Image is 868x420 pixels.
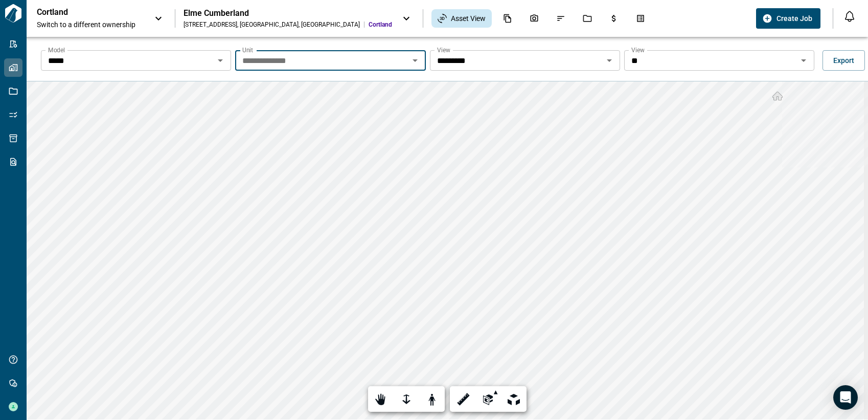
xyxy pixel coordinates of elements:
button: Open [796,53,811,68]
span: Cortland [369,20,392,29]
p: Cortland [37,7,129,17]
div: Photos [523,10,545,27]
span: Export [833,55,854,66]
div: Documents [497,10,518,27]
label: View [437,46,450,54]
div: Takeoff Center [630,10,651,27]
button: Open [213,53,227,68]
span: Asset View [451,13,486,24]
div: Budgets [603,10,625,27]
label: Unit [242,46,253,54]
button: Export [823,50,865,71]
span: Switch to a different ownership [37,19,144,30]
div: Asset View [431,9,492,28]
div: Jobs [577,10,598,27]
div: Open Intercom Messenger [833,385,858,410]
label: Model [48,46,65,54]
label: View [631,46,645,54]
div: Elme Cumberland [184,8,392,18]
button: Create Job [756,8,820,29]
button: Open [602,53,616,68]
div: [STREET_ADDRESS] , [GEOGRAPHIC_DATA] , [GEOGRAPHIC_DATA] [184,20,360,29]
span: Create Job [776,13,812,24]
div: Issues & Info [550,10,572,27]
button: Open [408,53,422,68]
button: Open notification feed [841,8,858,25]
